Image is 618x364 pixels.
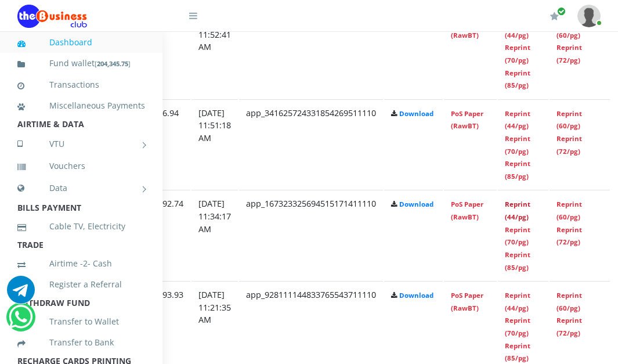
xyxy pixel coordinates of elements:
a: Miscellaneous Payments [17,92,145,119]
a: Reprint (72/pg) [556,225,582,247]
a: Register a Referral [17,271,145,298]
td: app_341625724331854269511110 [239,99,383,189]
td: [DATE] 11:34:17 AM [191,190,238,280]
a: Reprint (60/pg) [556,291,582,312]
a: Reprint (44/pg) [505,200,530,221]
small: [ ] [95,59,131,68]
a: Reprint (85/pg) [505,159,530,181]
a: Reprint (44/pg) [505,109,530,131]
a: Reprint (70/pg) [505,134,530,156]
a: Cable TV, Electricity [17,213,145,240]
a: Reprint (70/pg) [505,225,530,247]
i: Renew/Upgrade Subscription [550,12,559,21]
a: Reprint (85/pg) [505,341,530,363]
a: Reprint (85/pg) [505,69,530,90]
a: Reprint (72/pg) [556,134,582,156]
a: PoS Paper (RawBT) [451,291,483,312]
a: Transfer to Bank [17,329,145,356]
a: Chat for support [9,312,32,331]
a: Reprint (72/pg) [556,43,582,64]
a: Transfer to Wallet [17,308,145,335]
a: Reprint (60/pg) [556,18,582,39]
td: [DATE] 11:51:18 AM [191,99,238,189]
a: PoS Paper (RawBT) [451,200,483,221]
span: Renew/Upgrade Subscription [557,7,566,16]
img: Logo [17,5,87,28]
a: Reprint (70/pg) [505,43,530,64]
td: app_658423196751424758111110 [239,8,383,98]
a: Download [399,109,433,118]
td: ₦96.36 [146,8,190,98]
a: Reprint (60/pg) [556,109,582,131]
a: VTU [17,129,145,158]
a: Vouchers [17,153,145,179]
a: Reprint (44/pg) [505,291,530,312]
a: PoS Paper (RawBT) [451,18,483,39]
a: Fund wallet[204,345.75] [17,50,145,77]
a: Chat for support [7,284,35,304]
img: User [577,5,601,27]
a: Reprint (44/pg) [505,18,530,39]
a: Transactions [17,71,145,98]
td: [DATE] 11:52:41 AM [191,8,238,98]
a: Dashboard [17,29,145,56]
a: PoS Paper (RawBT) [451,109,483,131]
td: ₦96.94 [146,99,190,189]
a: Download [399,200,433,208]
a: Reprint (85/pg) [505,250,530,272]
a: Download [399,291,433,300]
td: ₦192.74 [146,190,190,280]
td: app_167323325694515171411110 [239,190,383,280]
a: Reprint (72/pg) [556,316,582,337]
a: Airtime -2- Cash [17,250,145,277]
a: Reprint (60/pg) [556,200,582,221]
b: 204,345.75 [97,59,128,68]
a: Reprint (70/pg) [505,316,530,337]
a: Data [17,174,145,203]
